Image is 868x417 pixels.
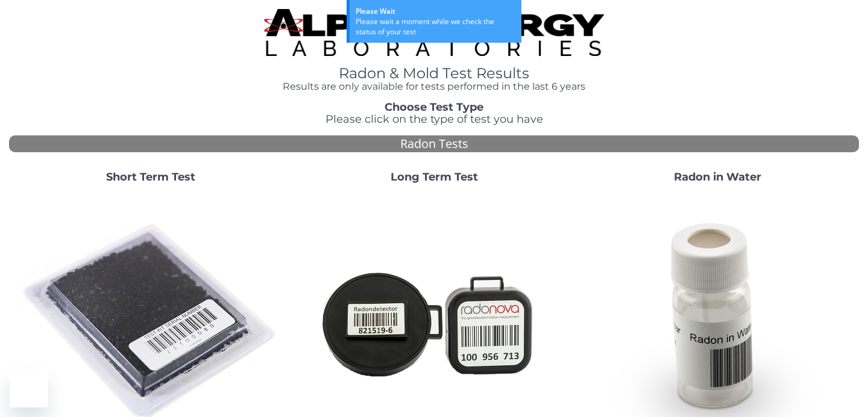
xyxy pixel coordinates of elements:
strong: Choose Test Type [385,100,483,114]
strong: Short Term Test [106,170,195,184]
h1: Radon & Mold Test Results [264,66,604,81]
h4: Results are only available for tests performed in the last 6 years [264,81,604,92]
strong: Long Term Test [391,170,478,184]
strong: Radon in Water [674,170,761,184]
img: TightCrop.jpg [264,9,604,56]
div: Please wait a moment while we check the status of your test [356,16,515,37]
div: Radon Tests [9,135,859,153]
span: Please click on the type of test you have [325,113,543,126]
iframe: Button to launch messaging window [10,369,48,407]
div: Please Wait [356,6,515,16]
